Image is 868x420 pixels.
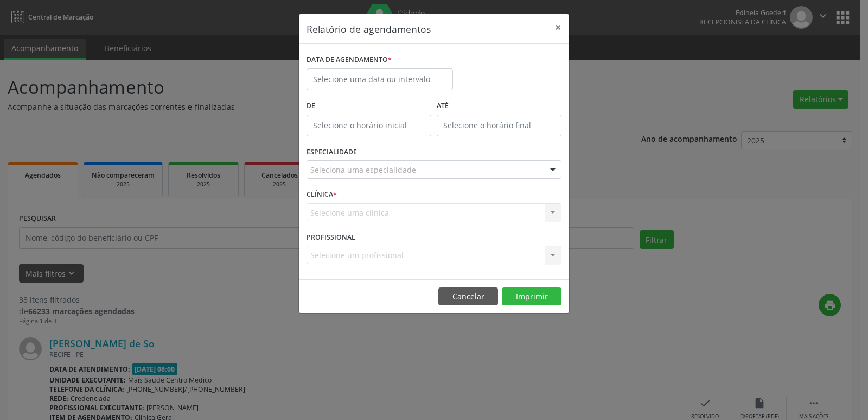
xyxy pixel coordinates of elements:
[438,287,498,306] button: Cancelar
[310,164,416,175] span: Seleciona uma especialidade
[307,68,453,90] input: Selecione uma data ou intervalo
[307,98,431,115] label: De
[307,229,355,246] label: PROFISSIONAL
[502,287,561,306] button: Imprimir
[307,186,337,203] label: CLÍNICA
[307,115,431,136] input: Selecione o horário inicial
[547,14,569,41] button: Close
[307,22,431,36] h5: Relatório de agendamentos
[307,52,392,68] label: DATA DE AGENDAMENTO
[437,115,561,136] input: Selecione o horário final
[437,98,561,115] label: ATÉ
[307,144,357,161] label: ESPECIALIDADE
